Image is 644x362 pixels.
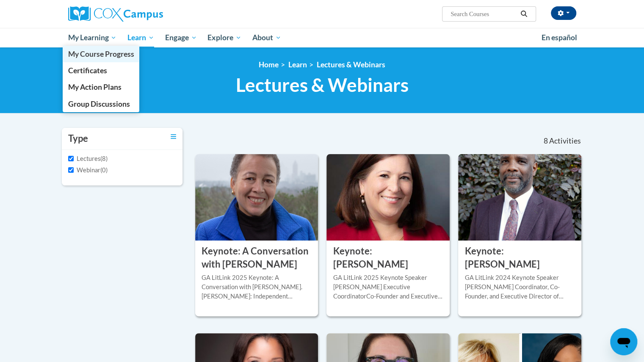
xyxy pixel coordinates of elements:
[259,60,279,69] a: Home
[68,50,134,58] span: My Course Progress
[68,83,121,91] span: My Action Plans
[536,29,583,47] a: En español
[68,6,229,22] a: Cox Campus
[326,154,450,316] a: Course Logo Keynote: [PERSON_NAME]GA LitLink 2025 Keynote Speaker [PERSON_NAME] Executive Coordin...
[55,28,589,47] div: Main menu
[247,28,287,47] a: About
[195,154,318,240] img: Course Logo
[100,155,108,162] span: (8)
[171,132,176,141] a: Toggle collapse
[317,60,385,69] a: Lectures & Webinars
[551,6,576,20] button: Account Settings
[202,273,312,301] div: GA LitLink 2025 Keynote: A Conversation with [PERSON_NAME]. [PERSON_NAME]: Independent Consultant...
[207,33,241,43] span: Explore
[450,9,517,19] input: Search Courses
[458,154,581,240] img: Course Logo
[543,136,547,146] span: 8
[288,60,307,69] a: Learn
[63,96,140,112] a: Group Discussions
[122,28,160,47] a: Learn
[68,154,100,163] label: Lectures
[458,154,581,316] a: Course Logo Keynote: [PERSON_NAME]GA LitLink 2024 Keynote Speaker [PERSON_NAME] Coordinator, Co-F...
[549,136,581,146] span: Activities
[63,79,140,95] a: My Action Plans
[68,166,100,175] label: Webinar
[464,245,575,271] h3: Keynote: [PERSON_NAME]
[63,62,140,79] a: Certificates
[464,273,575,301] div: GA LitLink 2024 Keynote Speaker [PERSON_NAME] Coordinator, Co-Founder, and Executive Director of ...
[100,166,108,174] span: (0)
[68,99,130,108] span: Group Discussions
[63,28,122,47] a: My Learning
[202,245,312,271] h3: Keynote: A Conversation with [PERSON_NAME]
[333,245,443,271] h3: Keynote: [PERSON_NAME]
[517,9,530,19] button: Search
[326,154,450,240] img: Course Logo
[195,154,318,316] a: Course Logo Keynote: A Conversation with [PERSON_NAME]GA LitLink 2025 Keynote: A Conversation wit...
[68,6,163,22] img: Cox Campus
[236,74,409,96] span: Lectures & Webinars
[68,66,107,75] span: Certificates
[68,132,88,145] h3: Type
[160,28,202,47] a: Engage
[252,33,281,43] span: About
[63,46,140,62] a: My Course Progress
[542,33,577,42] span: En español
[610,328,637,355] iframe: Button to launch messaging window
[202,28,247,47] a: Explore
[68,33,116,43] span: My Learning
[165,33,197,43] span: Engage
[333,273,443,301] div: GA LitLink 2025 Keynote Speaker [PERSON_NAME] Executive CoordinatorCo-Founder and Executive Direc...
[127,33,154,43] span: Learn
